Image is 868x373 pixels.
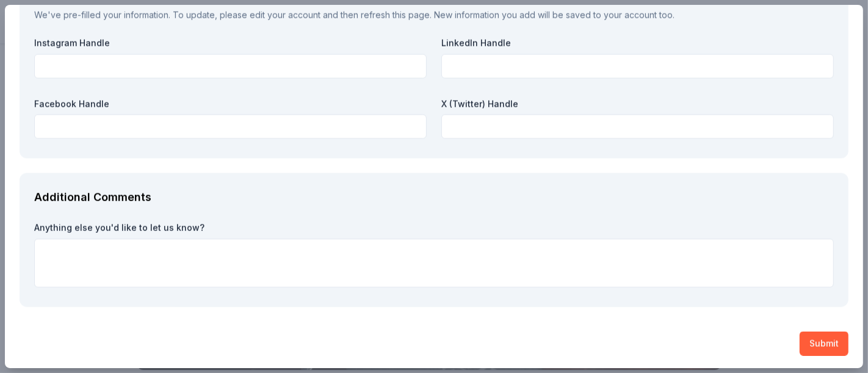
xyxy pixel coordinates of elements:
label: X (Twitter) Handle [441,98,834,110]
div: Additional Comments [34,188,834,207]
div: We've pre-filled your information. To update, please and then refresh this page. New information ... [34,8,834,23]
button: Submit [800,332,848,356]
label: Facebook Handle [34,98,427,110]
a: edit your account [250,10,320,20]
label: Instagram Handle [34,37,427,49]
label: Anything else you'd like to let us know? [34,222,834,234]
label: LinkedIn Handle [441,37,834,49]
